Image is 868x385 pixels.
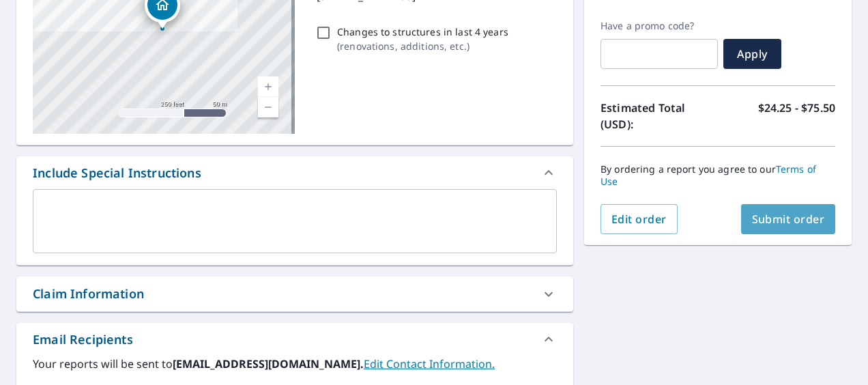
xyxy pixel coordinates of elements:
a: Terms of Use [601,162,816,188]
p: By ordering a report you agree to our [601,163,835,188]
a: Current Level 17, Zoom In [258,76,278,97]
span: Submit order [752,212,825,227]
div: Include Special Instructions [16,156,573,189]
div: Email Recipients [33,330,133,349]
button: Apply [723,39,781,69]
button: Edit order [601,204,678,234]
p: Estimated Total (USD): [601,100,718,132]
div: Include Special Instructions [33,164,201,182]
button: Submit order [741,204,836,234]
span: Edit order [611,212,667,227]
div: Email Recipients [16,323,573,356]
label: Have a promo code? [601,20,718,32]
a: Current Level 17, Zoom Out [258,97,278,117]
div: Claim Information [33,285,144,303]
div: Claim Information [16,276,573,311]
p: Changes to structures in last 4 years [337,25,508,39]
label: Your reports will be sent to [33,356,557,372]
span: Apply [734,46,770,61]
p: ( renovations, additions, etc. ) [337,39,508,53]
p: $24.25 - $75.50 [758,100,835,132]
a: EditContactInfo [364,356,495,371]
b: [EMAIL_ADDRESS][DOMAIN_NAME]. [173,356,364,371]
